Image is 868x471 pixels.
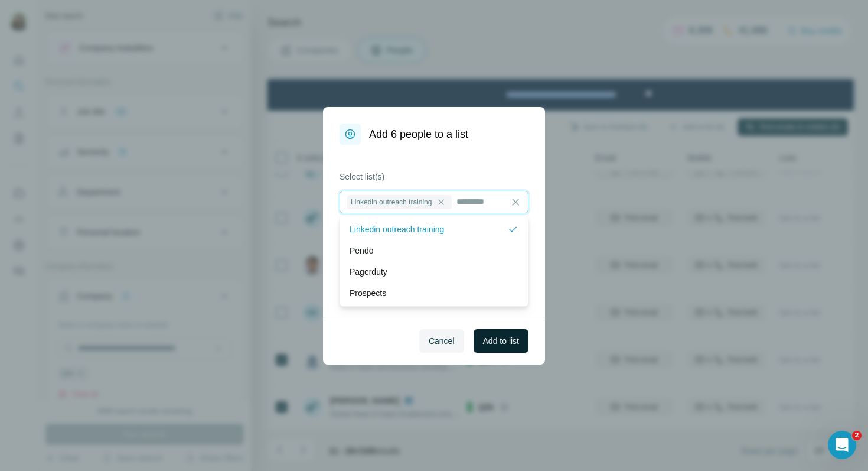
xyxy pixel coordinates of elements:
p: Pendo [350,245,373,256]
button: Cancel [419,329,464,353]
div: Linkedin outreach training [347,195,452,209]
p: Linkedin outreach training [350,223,444,235]
label: Select list(s) [340,171,528,183]
h1: Add 6 people to a list [369,126,468,142]
button: Add to list [474,329,528,353]
span: Cancel [429,335,455,347]
p: Pagerduty [350,266,387,278]
div: Upgrade plan for full access to Surfe [210,2,377,28]
p: Prospects [350,287,386,299]
span: 2 [852,431,862,440]
span: Add to list [483,335,519,347]
iframe: Intercom live chat [828,431,856,459]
